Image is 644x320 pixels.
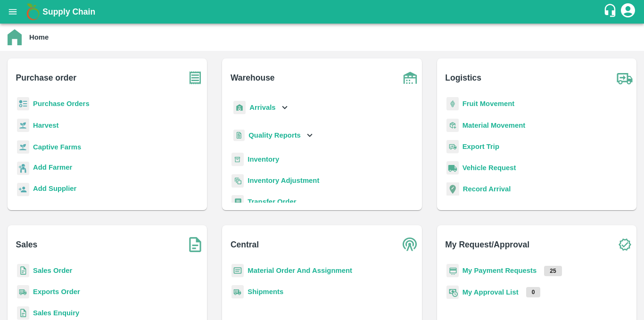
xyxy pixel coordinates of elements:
a: My Payment Requests [462,267,537,274]
a: Captive Farms [33,143,81,151]
a: Inventory [248,156,279,163]
img: recordArrival [446,182,459,196]
img: central [398,233,422,256]
img: centralMaterial [231,264,244,278]
img: check [613,233,636,256]
img: whInventory [231,153,244,166]
img: approval [446,285,459,299]
img: soSales [183,233,207,256]
a: Harvest [33,122,58,129]
div: Quality Reports [231,126,315,145]
a: My Approval List [462,288,519,296]
a: Material Order And Assignment [248,267,352,274]
img: reciept [17,97,29,111]
img: supplier [17,183,29,197]
b: Supply Chain [42,7,95,16]
b: Warehouse [231,71,275,84]
b: Logistics [445,71,481,84]
a: Vehicle Request [462,164,516,172]
img: shipments [17,285,29,299]
p: 25 [544,266,561,276]
b: Quality Reports [248,131,301,139]
a: Fruit Movement [462,100,515,107]
button: open drawer [2,1,24,23]
b: Sales [16,238,38,251]
b: Add Farmer [33,164,72,171]
b: Add Supplier [33,185,76,192]
a: Material Movement [462,122,526,129]
img: sales [17,306,29,320]
a: Purchase Orders [33,100,90,107]
a: Add Farmer [33,162,72,175]
div: Arrivals [231,97,290,118]
a: Record Arrival [463,185,511,193]
img: whTransfer [231,195,244,209]
img: vehicle [446,161,459,175]
p: 0 [526,287,541,297]
div: account of current user [619,2,636,22]
b: Home [29,33,49,41]
img: shipments [231,285,244,299]
div: customer-support [603,3,619,20]
b: Arrivals [249,104,275,111]
a: Shipments [248,288,283,295]
a: Sales Enquiry [33,309,79,317]
a: Supply Chain [42,5,603,18]
b: My Request/Approval [445,238,529,251]
img: truck [613,66,636,90]
img: payment [446,264,459,278]
a: Transfer Order [248,198,296,205]
img: harvest [17,140,29,154]
a: Exports Order [33,288,80,295]
img: home [8,29,22,45]
img: delivery [446,140,459,154]
img: warehouse [398,66,422,90]
img: whArrival [233,101,246,115]
img: qualityReport [233,130,245,141]
img: logo [24,2,42,21]
a: Add Supplier [33,183,76,196]
a: Export Trip [462,143,499,150]
a: Sales Order [33,267,72,274]
img: inventory [231,174,244,188]
img: sales [17,264,29,278]
b: Central [231,238,259,251]
img: farmer [17,162,29,175]
img: harvest [17,118,29,132]
img: purchase [183,66,207,90]
b: Purchase order [16,71,76,84]
img: fruit [446,97,459,111]
img: material [446,118,459,132]
a: Inventory Adjustment [248,177,319,184]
